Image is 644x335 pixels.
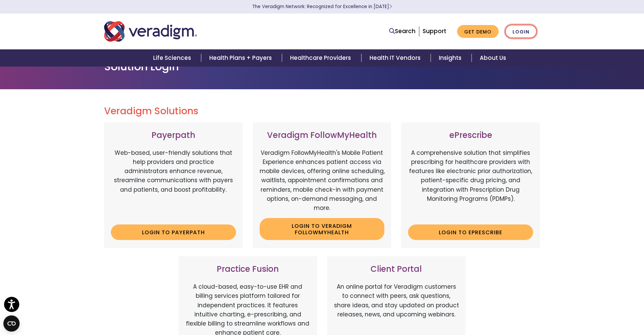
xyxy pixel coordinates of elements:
a: About Us [472,49,514,67]
button: Open CMP widget [3,315,20,332]
p: A comprehensive solution that simplifies prescribing for healthcare providers with features like ... [408,148,533,219]
a: Login [505,25,537,39]
h3: Payerpath [111,130,236,140]
span: Learn More [389,3,392,10]
h2: Veradigm Solutions [104,105,540,117]
h3: Veradigm FollowMyHealth [260,130,385,140]
a: Login to Veradigm FollowMyHealth [260,218,385,240]
a: Health Plans + Payers [201,49,282,67]
a: Search [389,27,415,36]
a: Life Sciences [145,49,201,67]
a: The Veradigm Network: Recognized for Excellence in [DATE]Learn More [252,3,392,10]
a: Login to ePrescribe [408,224,533,240]
a: Insights [431,49,472,67]
a: Login to Payerpath [111,224,236,240]
a: Support [423,27,446,35]
p: Web-based, user-friendly solutions that help providers and practice administrators enhance revenu... [111,148,236,219]
a: Get Demo [457,25,499,38]
a: Health IT Vendors [361,49,431,67]
h3: ePrescribe [408,130,533,140]
h3: Client Portal [334,264,459,274]
h1: Solution Login [104,60,540,73]
p: Veradigm FollowMyHealth's Mobile Patient Experience enhances patient access via mobile devices, o... [260,148,385,213]
img: Veradigm logo [104,20,197,43]
a: Healthcare Providers [282,49,361,67]
h3: Practice Fusion [185,264,310,274]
